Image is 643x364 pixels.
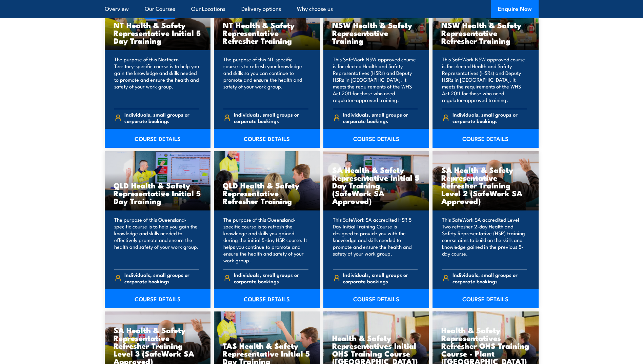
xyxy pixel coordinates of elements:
p: This SafeWork NSW approved course is for elected Health and Safety Representatives (HSRs) and Dep... [442,56,527,103]
h3: NT Health & Safety Representative Refresher Training [223,21,311,44]
p: This SafeWork NSW approved course is for elected Health and Safety Representatives (HSRs) and Dep... [333,56,418,103]
h3: NT Health & Safety Representative Initial 5 Day Training [114,21,202,44]
h3: SA Health & Safety Representative Refresher Training Level 2 (SafeWork SA Approved) [441,166,530,205]
h3: QLD Health & Safety Representative Refresher Training [223,181,311,205]
p: The purpose of this Northern Territory-specific course is to help you gain the knowledge and skil... [114,56,199,103]
span: Individuals, small groups or corporate bookings [343,111,418,124]
span: Individuals, small groups or corporate bookings [234,271,308,284]
h3: SA Health & Safety Representative Initial 5 Day Training (SafeWork SA Approved) [332,166,421,205]
span: Individuals, small groups or corporate bookings [343,271,418,284]
h3: NSW Health & Safety Representative Refresher Training [441,21,530,44]
p: This SafeWork SA accredited Level Two refresher 2-day Health and Safety Representative (HSR) trai... [442,216,527,264]
span: Individuals, small groups or corporate bookings [453,271,527,284]
a: COURSE DETAILS [323,289,429,308]
p: The purpose of this Queensland-specific course is to help you gain the knowledge and skills neede... [114,216,199,264]
a: COURSE DETAILS [323,129,429,148]
h3: QLD Health & Safety Representative Initial 5 Day Training [114,181,202,205]
span: Individuals, small groups or corporate bookings [234,111,308,124]
a: COURSE DETAILS [105,289,211,308]
span: Individuals, small groups or corporate bookings [453,111,527,124]
p: The purpose of this NT-specific course is to refresh your knowledge and skills so you can continu... [223,56,308,103]
p: This SafeWork SA accredited HSR 5 Day Initial Training Course is designed to provide you with the... [333,216,418,264]
span: Individuals, small groups or corporate bookings [124,111,199,124]
p: The purpose of this Queensland-specific course is to refresh the knowledge and skills you gained ... [223,216,308,264]
a: COURSE DETAILS [214,129,320,148]
span: Individuals, small groups or corporate bookings [124,271,199,284]
a: COURSE DETAILS [214,289,320,308]
a: COURSE DETAILS [433,129,539,148]
h3: NSW Health & Safety Representative Training [332,21,421,44]
a: COURSE DETAILS [433,289,539,308]
a: COURSE DETAILS [105,129,211,148]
